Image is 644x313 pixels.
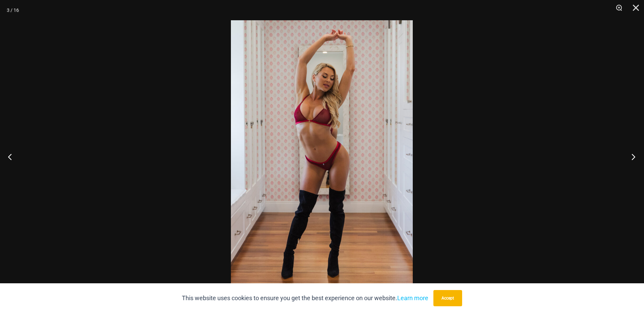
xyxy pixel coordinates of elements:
[182,293,428,303] p: This website uses cookies to ensure you get the best experience on our website.
[397,294,428,302] a: Learn more
[619,140,644,174] button: Next
[7,5,19,15] div: 3 / 16
[231,20,413,293] img: Guilty Pleasures Red 1045 Bra 6045 Thong 01
[433,290,462,306] button: Accept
